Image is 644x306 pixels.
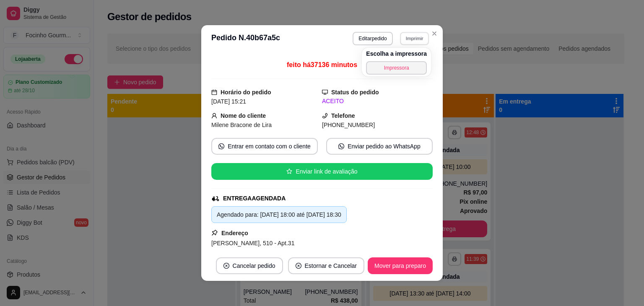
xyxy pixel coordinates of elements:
span: Milene Bracone de Lira [211,122,272,128]
div: ACEITO [322,97,433,106]
span: close-circle [223,263,229,269]
strong: Status do pedido [331,89,379,96]
button: Editarpedido [353,32,392,45]
button: whats-appEntrar em contato com o cliente [211,138,318,155]
span: whats-app [338,143,344,149]
strong: Nome do cliente [221,112,266,119]
div: ENTREGA AGENDADA [223,194,286,203]
h3: Pedido N. 40b67a5c [211,32,280,45]
strong: Telefone [331,112,355,119]
span: user [211,113,217,119]
span: pushpin [211,229,218,236]
button: whats-appEnviar pedido ao WhatsApp [326,138,433,155]
span: [PHONE_NUMBER] [322,122,375,128]
span: calendar [211,89,217,95]
button: close-circleCancelar pedido [216,257,283,274]
button: Imprimir [400,32,429,45]
button: Mover para preparo [368,257,433,274]
span: star [286,169,292,174]
span: [DATE] 15:21 [211,98,246,105]
span: close-circle [296,263,301,269]
button: Impressora [366,61,427,75]
button: Close [428,27,441,40]
span: [PERSON_NAME], 510 - Apt.31 [211,240,294,246]
strong: Horário do pedido [221,89,271,96]
h4: Escolha a impressora [366,49,427,58]
div: Agendado para: [DATE] 18:00 até [DATE] 18:30 [217,210,341,219]
button: close-circleEstornar e Cancelar [288,257,365,274]
strong: Endereço [221,230,248,236]
span: desktop [322,89,328,95]
span: whats-app [218,143,224,149]
button: starEnviar link de avaliação [211,163,433,180]
span: phone [322,113,328,119]
span: feito há 37136 minutos [287,61,357,68]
